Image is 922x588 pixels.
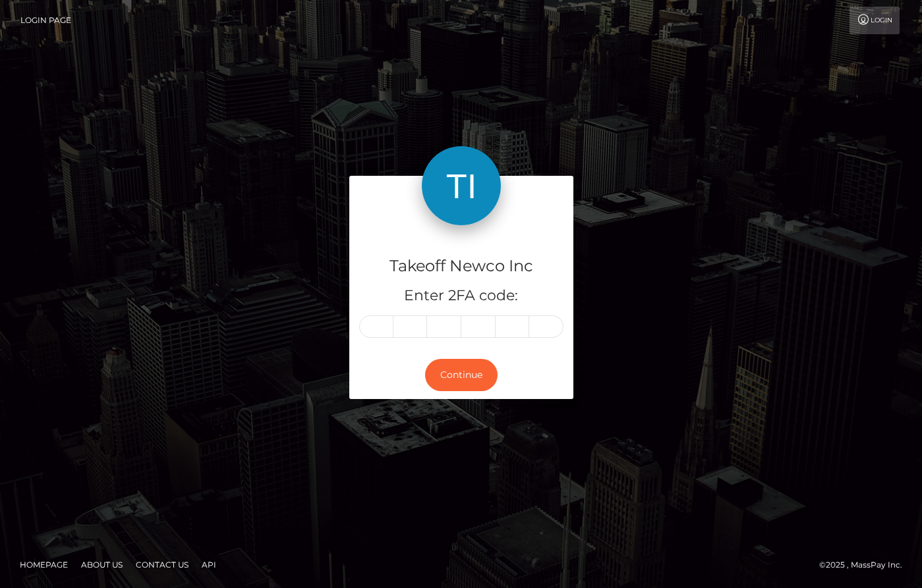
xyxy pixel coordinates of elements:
[819,558,912,572] div: © 2025 , MassPay Inc.
[196,554,221,575] a: API
[20,7,71,34] a: Login Page
[359,286,563,306] h5: Enter 2FA code:
[422,146,501,225] img: Takeoff Newco Inc
[76,554,128,575] a: About Us
[14,554,73,575] a: Homepage
[850,7,900,34] a: Login
[130,554,194,575] a: Contact Us
[425,359,498,391] button: Continue
[359,255,563,278] h4: Takeoff Newco Inc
